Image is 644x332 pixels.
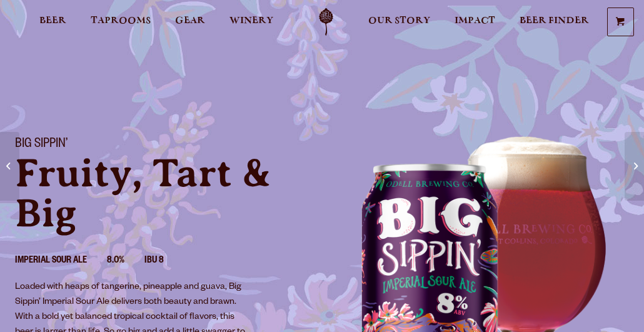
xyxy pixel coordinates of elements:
[221,8,281,36] a: Winery
[144,253,184,269] li: IBU 8
[368,16,430,26] span: Our Story
[15,137,307,153] h1: Big Sippin’
[360,8,438,36] a: Our Story
[175,16,205,26] span: Gear
[455,16,495,26] span: Impact
[520,16,589,26] span: Beer Finder
[167,8,213,36] a: Gear
[511,8,597,36] a: Beer Finder
[91,16,151,26] span: Taprooms
[31,8,74,36] a: Beer
[15,253,107,269] li: Imperial Sour Ale
[83,8,159,36] a: Taprooms
[303,8,350,36] a: Odell Home
[15,153,307,233] p: Fruity, Tart & Big
[229,16,273,26] span: Winery
[107,253,144,269] li: 8.0%
[446,8,503,36] a: Impact
[39,16,66,26] span: Beer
